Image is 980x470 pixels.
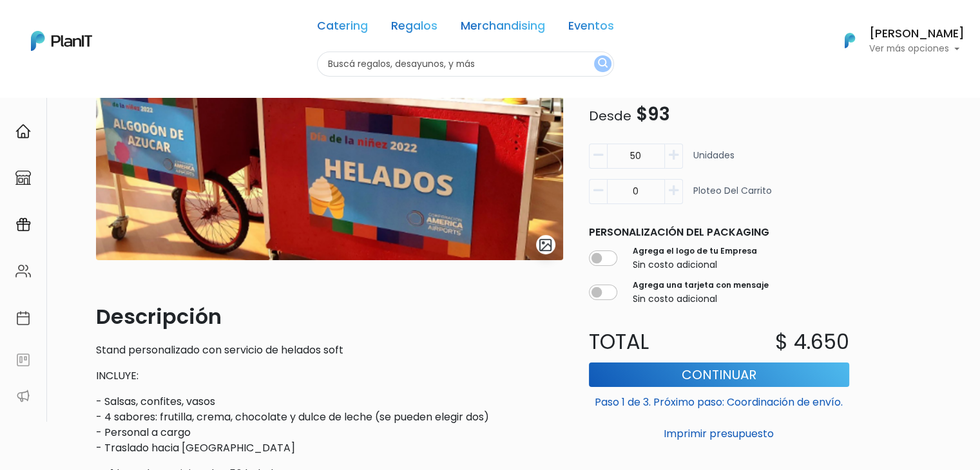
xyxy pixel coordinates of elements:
a: Merchandising [461,21,545,36]
img: calendar-87d922413cdce8b2cf7b7f5f62616a5cf9e4887200fb71536465627b3292af00.svg [15,310,31,326]
p: Sin costo adicional [633,292,769,306]
p: Ploteo del carrito [693,184,772,209]
a: Catering [317,21,368,36]
p: Unidades [693,149,735,174]
img: PlanIt Logo [31,31,92,51]
p: - Salsas, confites, vasos - 4 sabores: frutilla, crema, chocolate y dulce de leche (se pueden ele... [96,394,563,456]
p: Paso 1 de 3. Próximo paso: Coordinación de envío. [589,390,849,410]
p: INCLUYE: [96,368,563,384]
span: $93 [636,102,670,127]
img: people-662611757002400ad9ed0e3c099ab2801c6687ba6c219adb57efc949bc21e19d.svg [15,263,31,279]
p: Personalización del packaging [589,225,849,240]
p: Stand personalizado con servicio de helados soft [96,343,563,358]
img: partners-52edf745621dab592f3b2c58e3bca9d71375a7ef29c3b500c9f145b62cc070d4.svg [15,388,31,404]
img: feedback-78b5a0c8f98aac82b08bfc38622c3050aee476f2c9584af64705fc4e61158814.svg [15,352,31,368]
img: marketplace-4ceaa7011d94191e9ded77b95e3339b90024bf715f7c57f8cf31f2d8c509eaba.svg [15,170,31,185]
button: PlanIt Logo [PERSON_NAME] Ver más opciones [828,24,965,57]
img: PlanIt Logo [836,26,864,55]
p: Sin costo adicional [633,258,757,272]
label: Agrega el logo de tu Empresa [633,245,757,257]
a: Eventos [568,21,614,36]
img: campaigns-02234683943229c281be62815700db0a1741e53638e28bf9629b52c665b00959.svg [15,217,31,232]
input: Buscá regalos, desayunos, y más [317,52,614,77]
button: Imprimir presupuesto [589,423,849,445]
p: Ver más opciones [869,44,965,53]
img: search_button-432b6d5273f82d61273b3651a40e1bd1b912527efae98b1b7a1b2c0702e16a8d.svg [598,58,608,70]
span: Desde [589,107,631,125]
a: Regalos [391,21,437,36]
img: gallery-light [538,238,553,252]
img: home-e721727adea9d79c4d83392d1f703f7f8bce08238fde08b1acbfd93340b81755.svg [15,124,31,139]
label: Agrega una tarjeta con mensaje [633,279,769,291]
button: Continuar [589,362,849,387]
p: Descripción [96,301,563,332]
p: $ 4.650 [775,326,849,357]
p: Total [581,326,719,357]
h6: [PERSON_NAME] [869,28,965,40]
div: ¿Necesitás ayuda? [66,12,186,37]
